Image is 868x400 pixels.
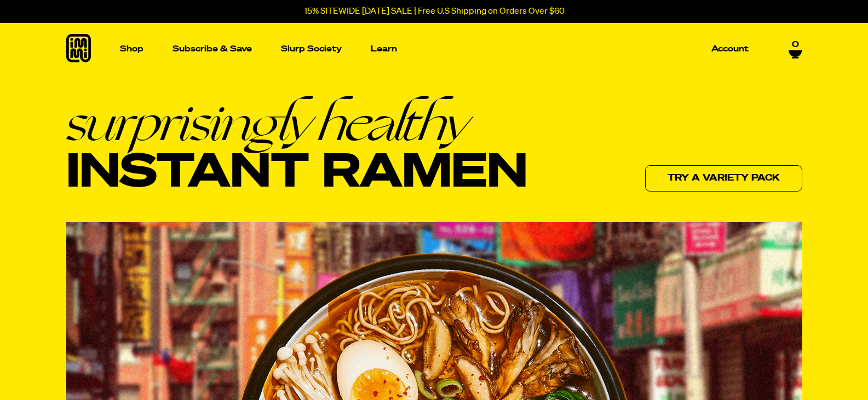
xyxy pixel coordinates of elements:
[116,23,753,75] nav: Main navigation
[168,40,256,57] a: Subscribe & Save
[277,40,346,57] a: Slurp Society
[116,23,148,75] a: Shop
[281,45,342,53] p: Slurp Society
[645,165,802,192] a: Try a variety pack
[173,45,252,53] p: Subscribe & Save
[789,40,802,59] a: 0
[371,45,397,53] p: Learn
[707,40,753,57] a: Account
[66,97,528,199] h1: Instant Ramen
[120,45,143,53] p: Shop
[711,45,749,53] p: Account
[66,97,528,148] em: surprisingly healthy
[792,40,799,50] span: 0
[304,7,565,16] p: 15% SITEWIDE [DATE] SALE | Free U.S Shipping on Orders Over $60
[366,23,401,75] a: Learn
